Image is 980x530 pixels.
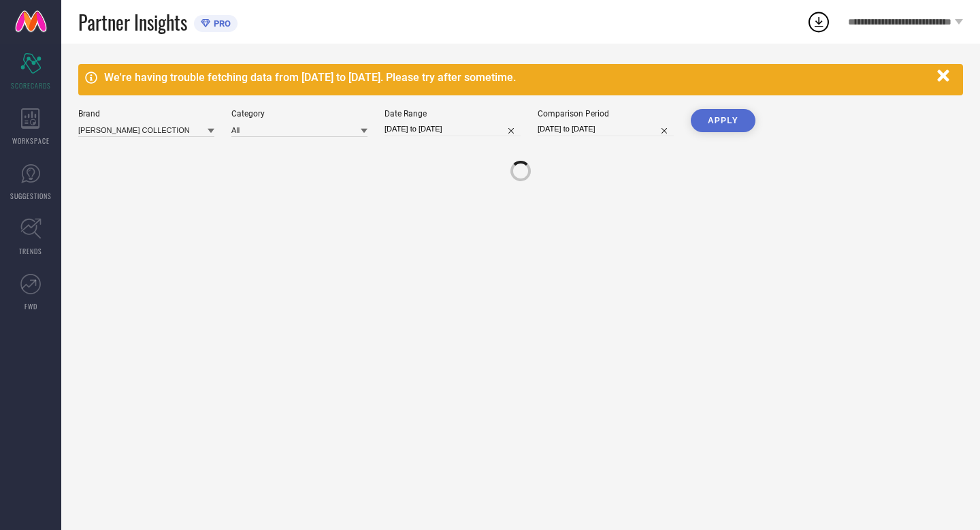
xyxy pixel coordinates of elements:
input: Select comparison period [538,122,674,136]
div: Category [231,109,367,119]
input: Select date range [385,122,521,136]
span: SCORECARDS [11,80,51,91]
div: Brand [78,109,214,119]
div: Comparison Period [538,109,674,119]
span: FWD [24,301,37,311]
span: PRO [210,18,231,29]
span: TRENDS [19,246,42,256]
div: Open download list [806,10,831,34]
span: SUGGESTIONS [10,191,52,201]
div: Date Range [385,109,521,119]
span: WORKSPACE [12,136,50,146]
div: We're having trouble fetching data from [DATE] to [DATE]. Please try after sometime. [104,71,930,84]
button: APPLY [691,109,755,132]
span: Partner Insights [78,8,187,36]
